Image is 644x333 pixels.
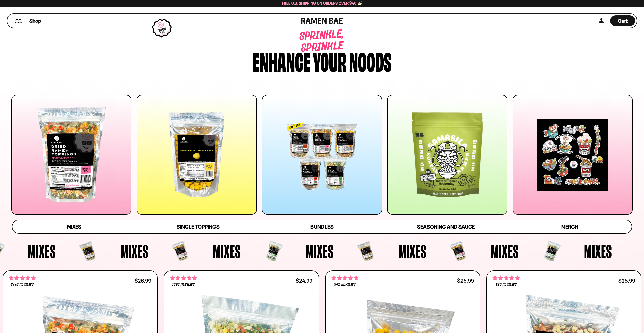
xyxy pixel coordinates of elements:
[384,220,508,233] a: Seasoning and Sauce
[172,283,195,287] span: 1393 reviews
[457,278,474,283] div: $25.99
[135,278,151,283] div: $26.99
[170,275,197,281] span: 4.76 stars
[417,224,475,230] span: Seasoning and Sauce
[282,1,362,6] span: Free U.S. Shipping on Orders over $40 🍜
[15,19,22,23] button: Mobile Menu Trigger
[332,275,358,281] span: 4.75 stars
[12,220,136,233] a: Mixes
[260,220,384,233] a: Bundles
[508,220,632,233] a: Merch
[9,275,36,281] span: 4.68 stars
[306,242,334,261] span: Mixes
[493,275,520,281] span: 4.76 stars
[11,283,34,287] span: 2793 reviews
[29,17,41,24] span: Shop
[610,14,635,28] div: Cart
[177,224,220,230] span: Single Toppings
[253,49,310,73] div: Enhance
[334,283,355,287] span: 942 reviews
[349,49,391,73] div: noods
[296,278,312,283] div: $24.99
[491,242,519,261] span: Mixes
[561,224,578,230] span: Merch
[496,283,517,287] span: 426 reviews
[136,220,260,233] a: Single Toppings
[584,242,612,261] span: Mixes
[310,224,333,230] span: Bundles
[313,49,346,73] div: your
[618,18,628,24] span: Cart
[213,242,241,261] span: Mixes
[399,242,426,261] span: Mixes
[618,278,635,283] div: $25.99
[121,242,148,261] span: Mixes
[29,15,41,26] a: Shop
[67,224,81,230] span: Mixes
[28,242,56,261] span: Mixes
